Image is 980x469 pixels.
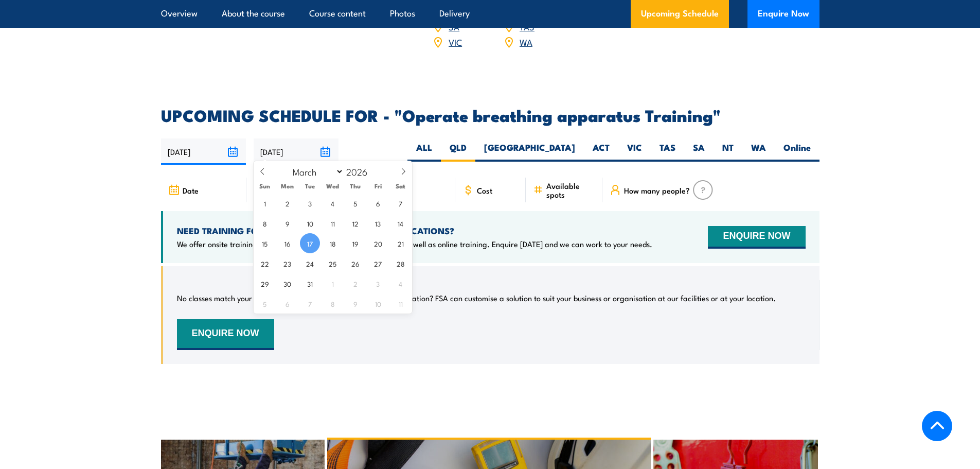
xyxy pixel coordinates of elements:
label: QLD [441,142,475,162]
span: March 8, 2026 [255,213,275,233]
span: Wed [322,183,344,189]
span: March 1, 2026 [255,193,275,213]
label: NT [714,142,742,162]
span: Mon [276,183,299,189]
span: March 15, 2026 [255,233,275,253]
label: ALL [407,142,441,162]
select: Month [288,165,344,178]
p: No classes match your search criteria, sorry. [177,293,328,303]
span: March 19, 2026 [345,233,365,253]
span: March 14, 2026 [390,213,411,233]
p: We offer onsite training, training at our centres, multisite solutions as well as online training... [177,239,652,249]
span: March 31, 2026 [300,273,320,293]
span: Available spots [546,181,595,199]
label: TAS [651,142,684,162]
span: Tue [299,183,322,189]
span: March 30, 2026 [277,273,297,293]
span: March 25, 2026 [323,253,343,273]
span: March 24, 2026 [300,253,320,273]
span: March 27, 2026 [368,253,388,273]
span: April 10, 2026 [368,293,388,314]
label: Online [775,142,819,162]
span: March 2, 2026 [277,193,297,213]
span: March 20, 2026 [368,233,388,253]
span: Sun [254,183,276,189]
span: March 18, 2026 [323,233,343,253]
span: March 11, 2026 [323,213,343,233]
label: WA [742,142,775,162]
span: March 6, 2026 [368,193,388,213]
span: March 12, 2026 [345,213,365,233]
input: From date [161,138,246,165]
span: How many people? [624,186,690,195]
span: Thu [344,183,367,189]
span: March 28, 2026 [390,253,411,273]
span: April 7, 2026 [300,293,320,314]
button: ENQUIRE NOW [708,226,805,249]
span: Cost [477,186,492,195]
span: March 21, 2026 [390,233,411,253]
span: April 6, 2026 [277,293,297,314]
h2: UPCOMING SCHEDULE FOR - "Operate breathing apparatus Training" [161,108,819,122]
span: April 11, 2026 [390,293,411,314]
span: March 29, 2026 [255,273,275,293]
span: April 4, 2026 [390,273,411,293]
a: VIC [449,36,462,48]
span: Fri [367,183,389,189]
label: SA [684,142,714,162]
a: WA [520,36,532,48]
button: ENQUIRE NOW [177,319,274,350]
span: April 3, 2026 [368,273,388,293]
h4: NEED TRAINING FOR LARGER GROUPS OR MULTIPLE LOCATIONS? [177,225,652,236]
span: March 23, 2026 [277,253,297,273]
span: March 17, 2026 [300,233,320,253]
span: March 4, 2026 [323,193,343,213]
label: ACT [584,142,618,162]
span: March 16, 2026 [277,233,297,253]
span: April 9, 2026 [345,293,365,314]
span: March 10, 2026 [300,213,320,233]
span: March 5, 2026 [345,193,365,213]
input: To date [254,138,338,165]
span: Date [183,186,199,195]
label: [GEOGRAPHIC_DATA] [475,142,584,162]
span: March 22, 2026 [255,253,275,273]
span: March 3, 2026 [300,193,320,213]
span: March 9, 2026 [277,213,297,233]
span: March 7, 2026 [390,193,411,213]
span: Sat [389,183,412,189]
span: April 1, 2026 [323,273,343,293]
span: April 5, 2026 [255,293,275,314]
span: March 13, 2026 [368,213,388,233]
span: April 8, 2026 [323,293,343,314]
input: Year [344,165,378,178]
span: March 26, 2026 [345,253,365,273]
p: Can’t find a date or location? FSA can customise a solution to suit your business or organisation... [334,293,776,303]
span: April 2, 2026 [345,273,365,293]
label: VIC [618,142,651,162]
